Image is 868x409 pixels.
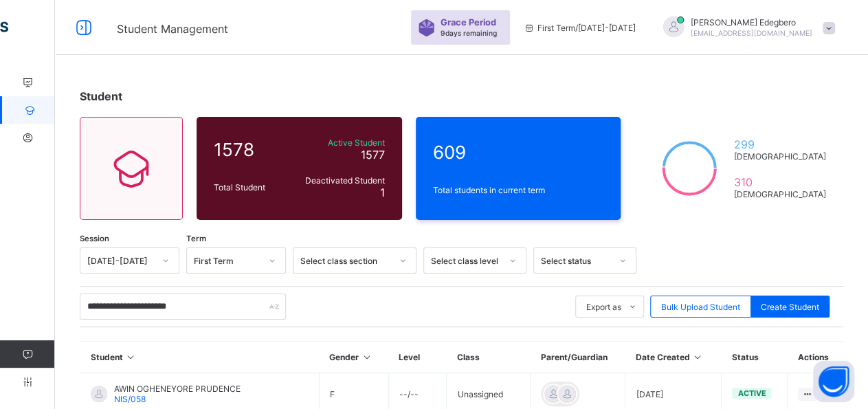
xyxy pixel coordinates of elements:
[813,361,854,402] button: Open asap
[524,23,636,33] span: session/term information
[787,342,843,373] th: Actions
[431,256,501,266] div: Select class level
[691,29,812,37] span: [EMAIL_ADDRESS][DOMAIN_NAME]
[361,352,372,362] i: Sort in Ascending Order
[761,302,819,312] span: Create Student
[80,342,320,373] th: Student
[692,352,704,362] i: Sort in Ascending Order
[734,175,826,189] span: 310
[194,256,260,266] div: First Term
[294,137,385,148] span: Active Student
[441,17,496,27] span: Grace Period
[319,342,388,373] th: Gender
[649,16,842,39] div: FrankEdegbero
[186,234,206,243] span: Term
[114,394,146,404] span: NIS/058
[734,137,826,151] span: 299
[661,302,740,312] span: Bulk Upload Student
[114,384,241,394] span: AWIN OGHENEYORE PRUDENCE
[447,342,531,373] th: Class
[433,142,604,163] span: 609
[300,256,391,266] div: Select class section
[125,352,137,362] i: Sort in Ascending Order
[734,151,826,162] span: [DEMOGRAPHIC_DATA]
[433,185,604,195] span: Total students in current term
[441,29,497,37] span: 9 days remaining
[737,388,766,398] span: active
[418,19,435,36] img: sticker-purple.71386a28dfed39d6af7621340158ba97.svg
[722,342,788,373] th: Status
[361,148,385,162] span: 1577
[388,342,447,373] th: Level
[586,302,621,312] span: Export as
[294,175,385,186] span: Deactivated Student
[734,189,826,199] span: [DEMOGRAPHIC_DATA]
[80,234,109,243] span: Session
[214,139,287,160] span: 1578
[380,186,385,199] span: 1
[80,89,122,103] span: Student
[625,342,722,373] th: Date Created
[87,256,154,266] div: [DATE]-[DATE]
[541,256,611,266] div: Select status
[210,179,291,196] div: Total Student
[531,342,625,373] th: Parent/Guardian
[691,17,812,27] span: [PERSON_NAME] Edegbero
[117,22,228,36] span: Student Management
